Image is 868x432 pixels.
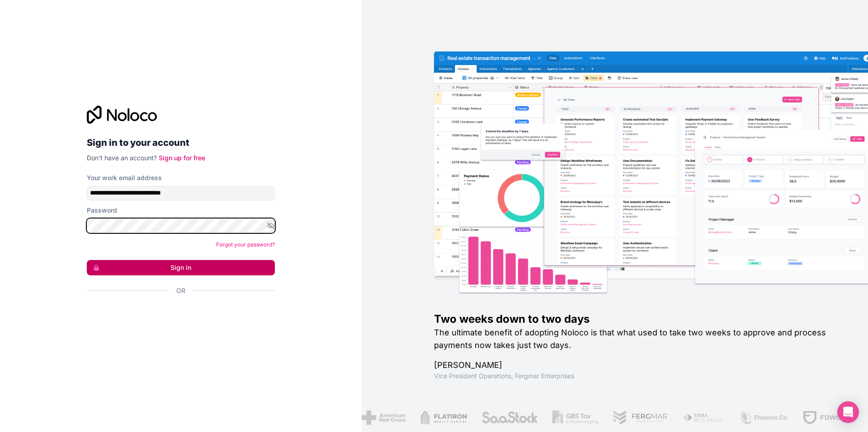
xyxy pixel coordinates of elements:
[434,359,839,372] h1: [PERSON_NAME]
[548,410,594,425] img: /assets/gbstax-C-GtDUiK.png
[477,410,534,425] img: /assets/saastock-C6Zbiodz.png
[176,286,185,295] span: Or
[837,401,859,423] div: Open Intercom Messenger
[798,410,851,425] img: /assets/fdworks-Bi04fVtw.png
[609,410,664,425] img: /assets/fergmar-CudnrXN5.png
[358,410,401,425] img: /assets/american-red-cross-BAupjrZR.png
[87,260,275,275] button: Sign in
[735,410,784,425] img: /assets/phoenix-BREaitsQ.png
[87,218,275,233] input: Password
[87,206,117,215] label: Password
[216,241,275,248] a: Forgot your password?
[679,410,721,425] img: /assets/fiera-fwj2N5v4.png
[87,173,162,182] label: Your work email address
[434,372,839,381] h1: Vice President Operations , Fergmar Enterprises
[87,135,275,151] h2: Sign in to your account
[416,410,462,425] img: /assets/flatiron-C8eUkumj.png
[434,312,839,326] h1: Two weeks down to two days
[434,326,839,352] h2: The ultimate benefit of adopting Noloco is that what used to take two weeks to approve and proces...
[87,154,157,162] span: Don't have an account?
[82,305,272,325] iframe: Sign in with Google Button
[87,186,275,200] input: Email address
[159,154,205,162] a: Sign up for free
